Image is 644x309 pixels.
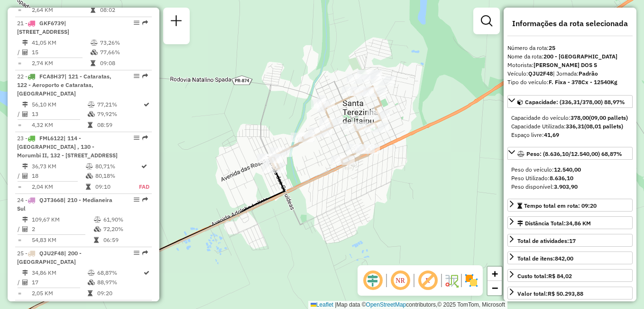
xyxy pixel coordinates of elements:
[141,164,147,169] i: Rota otimizada
[86,164,93,169] i: % de utilização do peso
[566,220,591,227] span: 34,86 KM
[17,171,22,181] td: /
[134,20,139,26] em: Opções
[507,147,633,160] a: Peso: (8.636,10/12.540,00) 68,87%
[167,11,186,33] a: Nova sessão e pesquisa
[507,69,633,78] div: Veículo:
[138,182,150,192] td: FAD
[511,183,629,191] div: Peso disponível:
[100,38,147,48] td: 73,26%
[507,19,633,28] h4: Informações da rota selecionada
[100,58,147,68] td: 09:08
[97,278,143,287] td: 88,97%
[570,114,589,121] strong: 378,00
[347,74,370,84] div: Atividade não roteirizada - Leandro reis
[31,38,90,48] td: 41,05 KM
[589,114,628,121] strong: (09,00 pallets)
[22,40,28,46] i: Distância Total
[97,289,143,298] td: 09:20
[31,278,87,287] td: 17
[548,290,583,297] strong: R$ 50.293,88
[31,120,87,130] td: 4,32 KM
[17,135,118,159] span: 23 -
[17,235,22,245] td: =
[31,268,87,278] td: 34,86 KM
[507,110,633,143] div: Capacidade: (336,31/378,00) 88,97%
[517,290,583,298] div: Valor total:
[464,273,479,288] img: Exibir/Ocultar setores
[579,70,598,77] strong: Padrão
[134,197,139,203] em: Opções
[134,73,139,79] em: Opções
[17,250,82,265] span: 25 -
[335,301,336,308] span: |
[507,162,633,195] div: Peso: (8.636,10/12.540,00) 68,87%
[39,196,64,203] span: QJT3668
[17,5,22,15] td: =
[555,255,573,262] strong: 842,00
[507,234,633,247] a: Total de atividades:17
[517,254,573,263] div: Total de itens:
[554,166,581,173] strong: 12.540,00
[31,109,87,119] td: 13
[17,19,69,35] span: 21 -
[22,164,28,169] i: Distância Total
[31,162,85,171] td: 36,73 KM
[416,269,439,292] span: Exibir rótulo
[91,49,98,55] i: % de utilização da cubagem
[488,267,502,281] a: Zoom in
[142,135,148,141] em: Rota exportada
[17,109,22,119] td: /
[311,301,333,308] a: Leaflet
[144,102,149,107] i: Rota otimizada
[22,173,28,179] i: Total de Atividades
[389,269,412,292] span: Ocultar NR
[134,135,139,141] em: Opções
[507,216,633,229] a: Distância Total:34,86 KM
[526,150,622,157] span: Peso: (8.636,10/12.540,00) 68,87%
[22,111,28,117] i: Total de Atividades
[31,235,93,245] td: 54,83 KM
[144,270,149,276] i: Rota otimizada
[31,48,90,57] td: 15
[543,53,617,60] strong: 200 - [GEOGRAPHIC_DATA]
[507,269,633,282] a: Custo total:R$ 84,02
[142,197,148,203] em: Rota exportada
[488,281,502,295] a: Zoom out
[17,289,22,298] td: =
[94,217,101,222] i: % de utilização do peso
[492,268,498,280] span: +
[22,226,28,232] i: Total de Atividades
[88,122,92,128] i: Tempo total em rota
[517,272,572,280] div: Custo total:
[100,5,147,15] td: 08:02
[88,102,95,107] i: % de utilização do peso
[31,100,87,109] td: 56,10 KM
[517,237,576,244] span: Total de atividades:
[95,182,139,192] td: 09:10
[554,183,578,190] strong: 3.903,90
[444,273,459,288] img: Fluxo de ruas
[17,19,69,35] span: | [STREET_ADDRESS]
[528,70,553,77] strong: QJU2F48
[97,120,143,130] td: 08:59
[511,131,629,139] div: Espaço livre:
[17,224,22,234] td: /
[22,217,28,222] i: Distância Total
[31,171,85,181] td: 18
[549,78,617,86] strong: F. Fixa - 378Cx - 12540Kg
[569,237,576,244] strong: 17
[142,20,148,26] em: Rota exportada
[91,7,95,13] i: Tempo total em rota
[88,290,92,296] i: Tempo total em rota
[91,40,98,46] i: % de utilização do peso
[511,174,629,183] div: Peso Utilizado:
[86,184,91,190] i: Tempo total em rota
[507,52,633,61] div: Nome da rota:
[22,270,28,276] i: Distância Total
[142,250,148,256] em: Rota exportada
[94,237,99,243] i: Tempo total em rota
[88,270,95,276] i: % de utilização do peso
[366,301,406,308] a: OpenStreetMap
[517,219,591,228] div: Distância Total:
